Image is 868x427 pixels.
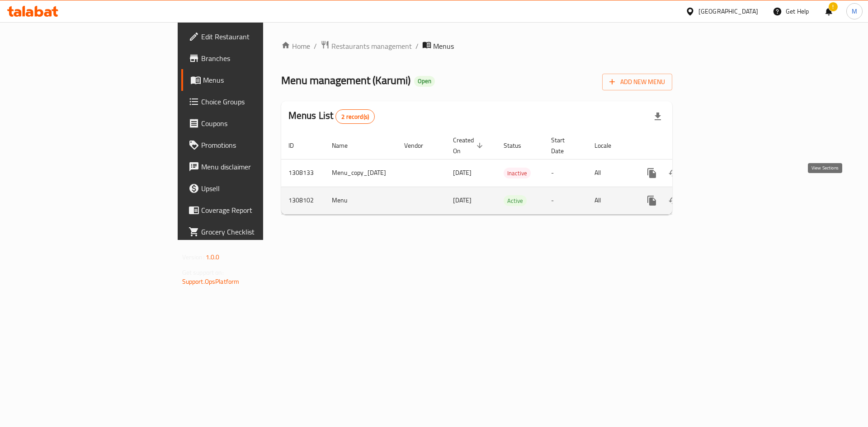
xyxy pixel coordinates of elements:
span: 2 record(s) [336,113,374,121]
a: Restaurants management [321,40,412,52]
a: Menu disclaimer [181,156,323,178]
span: Branches [201,53,316,64]
span: Upsell [201,183,316,194]
span: Inactive [504,168,531,178]
button: Change Status [663,190,684,211]
span: Status [504,140,533,151]
td: All [587,159,634,187]
span: Created On [453,135,486,156]
span: [DATE] [453,194,472,206]
td: Menu_copy_[DATE] [325,159,397,187]
span: Menus [433,41,454,52]
a: Coupons [181,113,323,134]
span: Menu management ( Karumi ) [281,70,410,90]
span: ID [288,140,306,151]
button: Add New Menu [602,74,672,90]
span: Restaurants management [331,41,412,52]
span: Start Date [551,135,576,156]
th: Actions [634,132,735,160]
span: Vendor [404,140,435,151]
span: [DATE] [453,167,472,178]
span: Open [414,77,435,85]
span: Active [504,196,527,206]
h2: Menus List [288,109,375,124]
div: Total records count [335,109,375,124]
a: Coverage Report [181,199,323,221]
table: enhanced table [281,132,735,215]
span: Promotions [201,140,316,150]
a: Grocery Checklist [181,221,323,243]
td: - [544,159,587,187]
span: Menus [203,75,316,85]
span: Get support on: [182,267,224,278]
a: Branches [181,47,323,69]
div: Export file [647,106,669,127]
span: Coverage Report [201,205,316,216]
td: All [587,187,634,214]
li: / [415,41,419,52]
a: Support.OpsPlatform [182,276,240,287]
button: more [641,190,663,211]
span: Menu disclaimer [201,161,316,172]
span: Choice Groups [201,96,316,107]
div: Open [414,76,435,87]
span: 1.0.0 [206,251,220,263]
div: [GEOGRAPHIC_DATA] [698,6,758,16]
a: Promotions [181,134,323,156]
span: Add New Menu [609,76,665,88]
a: Choice Groups [181,91,323,113]
div: Inactive [504,168,531,178]
span: M [852,6,857,16]
span: Locale [594,140,623,151]
span: Name [332,140,359,151]
span: Coupons [201,118,316,129]
button: Change Status [663,162,684,184]
a: Menus [181,69,323,91]
button: more [641,162,663,184]
a: Edit Restaurant [181,26,323,47]
span: Edit Restaurant [201,31,316,42]
span: Version: [182,251,204,263]
td: - [544,187,587,214]
span: Grocery Checklist [201,226,316,237]
a: Upsell [181,178,323,199]
nav: breadcrumb [281,40,673,52]
td: Menu [325,187,397,214]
